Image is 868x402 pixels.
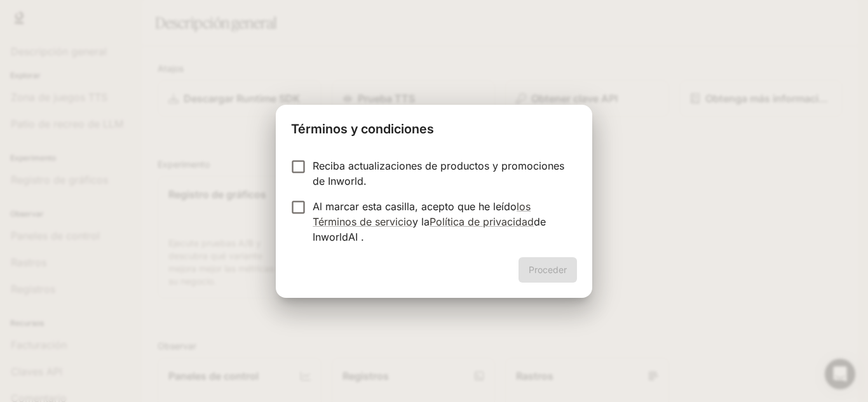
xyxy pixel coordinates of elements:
font: Términos y condiciones [291,121,434,137]
font: de InworldAI . [313,215,546,243]
font: y la [412,215,430,228]
font: Al marcar esta casilla, acepto que he leído [313,200,517,213]
font: Reciba actualizaciones de productos y promociones de Inworld. [313,159,564,187]
a: Política de privacidad [430,215,534,228]
a: los Términos de servicio [313,200,531,228]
